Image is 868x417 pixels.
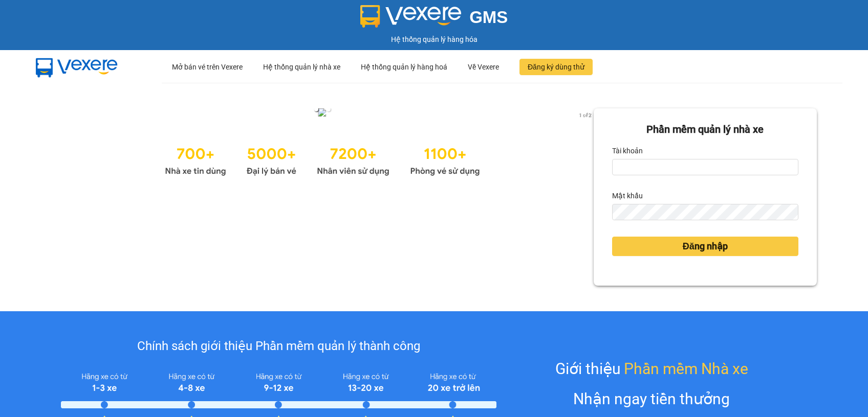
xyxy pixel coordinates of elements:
[327,107,331,111] li: slide item 2
[612,204,798,220] input: Mật khẩu
[612,122,798,137] div: Phần mềm quản lý nhà xe
[612,159,798,175] input: Tài khoản
[576,108,594,122] p: 1 of 2
[683,239,728,253] span: Đăng nhập
[624,357,748,381] span: Phần mềm Nhà xe
[519,59,593,75] button: Đăng ký dùng thử
[263,51,340,83] div: Hệ thống quản lý nhà xe
[361,51,447,83] div: Hệ thống quản lý hàng hoá
[579,108,594,120] button: next slide / item
[612,237,798,256] button: Đăng nhập
[555,357,748,381] div: Giới thiệu
[26,50,128,84] img: mbUUG5Q.png
[360,15,508,24] a: GMS
[51,108,66,120] button: previous slide / item
[468,51,499,83] div: Về Vexere
[469,8,508,27] span: GMS
[3,34,865,45] div: Hệ thống quản lý hàng hóa
[314,107,318,111] li: slide item 1
[612,143,643,159] label: Tài khoản
[573,387,730,411] div: Nhận ngay tiền thưởng
[61,337,496,356] div: Chính sách giới thiệu Phần mềm quản lý thành công
[165,140,480,179] img: Statistics.png
[172,51,243,83] div: Mở bán vé trên Vexere
[360,5,462,28] img: logo 2
[612,188,643,204] label: Mật khẩu
[528,61,584,73] span: Đăng ký dùng thử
